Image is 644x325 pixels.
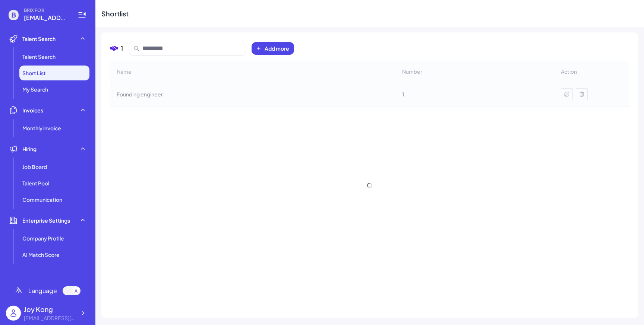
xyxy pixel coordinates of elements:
div: Shortlist [101,9,129,19]
span: Talent Search [22,35,56,42]
span: Short List [22,69,46,77]
img: user_logo.png [6,306,21,321]
span: Enterprise Settings [22,217,70,224]
span: Talent Pool [22,179,49,187]
span: AI Match Score [22,251,60,258]
span: Invoices [22,106,43,114]
span: Hiring [22,145,37,153]
span: My Search [22,86,48,93]
div: Joy Kong [24,304,76,314]
span: Language [28,286,57,295]
span: joy@joinbrix.com [24,13,69,22]
button: Add more [252,42,294,55]
span: Job Board [22,163,47,171]
span: 1 [121,44,123,53]
span: BRIX FOR [24,7,69,13]
span: Monthly invoice [22,124,61,132]
div: joy@joinbrix.com [24,314,76,322]
span: Company Profile [22,235,64,242]
span: Communication [22,196,62,203]
span: Add more [265,45,289,52]
span: Talent Search [22,53,56,60]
